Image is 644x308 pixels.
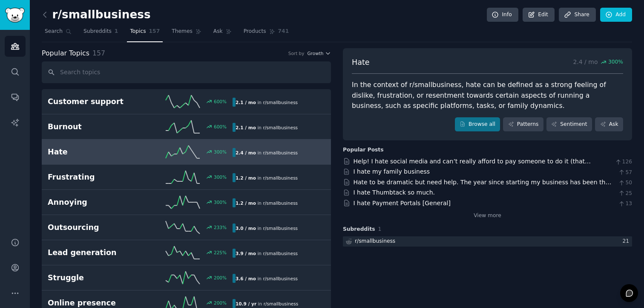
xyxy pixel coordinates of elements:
[236,226,256,231] b: 3.0 / mo
[42,114,331,139] a: Burnout600%2.1 / moin r/smallbusiness
[244,28,266,35] span: Products
[42,89,331,114] a: Customer support600%2.1 / moin r/smallbusiness
[343,146,384,154] div: Popular Posts
[263,276,298,281] span: r/ smallbusiness
[352,80,623,111] div: In the context of r/smallbusiness, hate can be defined as a strong feeling of dislike, frustratio...
[42,8,151,22] h2: r/smallbusiness
[455,117,500,132] a: Browse all
[233,148,301,157] div: in
[503,117,543,132] a: Patterns
[236,100,256,105] b: 2.1 / mo
[236,276,256,281] b: 3.6 / mo
[618,179,632,187] span: 50
[42,215,331,240] a: Outsourcing233%3.0 / moin r/smallbusiness
[48,172,140,183] h2: Frustrating
[127,25,163,42] a: Topics157
[48,273,140,283] h2: Struggle
[263,200,298,206] span: r/ smallbusiness
[233,224,301,232] div: in
[48,147,140,157] h2: Hate
[214,250,227,256] div: 225 %
[241,25,292,42] a: Products741
[355,238,395,245] div: r/ smallbusiness
[573,57,623,68] p: 2.4 / mo
[213,28,223,35] span: Ask
[263,100,298,105] span: r/ smallbusiness
[354,179,612,195] a: Hate to be dramatic but need help. The year since starting my business has been the worst of my l...
[214,124,227,130] div: 600 %
[214,99,227,105] div: 600 %
[48,122,140,132] h2: Burnout
[210,25,235,42] a: Ask
[523,8,555,22] a: Edit
[278,28,289,35] span: 741
[615,158,632,166] span: 126
[233,173,301,182] div: in
[236,200,256,206] b: 1.2 / mo
[487,8,518,22] a: Info
[354,168,430,175] a: I hate my family business
[233,123,301,132] div: in
[214,224,227,230] div: 233 %
[343,236,632,247] a: r/smallbusiness21
[214,174,227,180] div: 300 %
[214,275,227,281] div: 200 %
[264,301,299,306] span: r/ smallbusiness
[42,61,331,83] input: Search topics
[288,50,305,56] div: Sort by
[546,117,592,132] a: Sentiment
[48,197,140,208] h2: Annoying
[307,50,331,56] button: Growth
[343,226,375,233] span: Subreddits
[378,226,382,232] span: 1
[130,28,146,35] span: Topics
[42,48,89,59] span: Popular Topics
[42,240,331,265] a: Lead generation225%3.9 / moin r/smallbusiness
[214,199,227,205] div: 300 %
[559,8,595,22] a: Share
[263,175,298,180] span: r/ smallbusiness
[42,265,331,291] a: Struggle200%3.6 / moin r/smallbusiness
[214,149,227,155] div: 300 %
[263,226,298,231] span: r/ smallbusiness
[48,96,140,107] h2: Customer support
[233,98,301,107] div: in
[354,189,435,196] a: I hate Thumbtack so much.
[214,300,227,306] div: 200 %
[352,57,370,68] span: Hate
[354,158,591,174] a: Help! I hate social media and can’t really afford to pay someone to do it (that specializes in it).
[236,301,256,306] b: 10.9 / yr
[236,150,256,155] b: 2.4 / mo
[600,8,632,22] a: Add
[354,200,451,206] a: I hate Payment Portals [General]
[42,190,331,215] a: Annoying300%1.2 / moin r/smallbusiness
[263,125,298,130] span: r/ smallbusiness
[83,28,112,35] span: Subreddits
[92,49,105,57] span: 157
[233,299,301,308] div: in
[595,117,623,132] a: Ask
[169,25,204,42] a: Themes
[233,198,301,207] div: in
[42,139,331,165] a: Hate300%2.4 / moin r/smallbusiness
[622,238,632,245] div: 21
[307,50,323,56] span: Growth
[263,251,298,256] span: r/ smallbusiness
[45,28,63,35] span: Search
[474,212,501,220] a: View more
[233,249,301,258] div: in
[5,8,25,23] img: GummySearch logo
[42,165,331,190] a: Frustrating300%1.2 / moin r/smallbusiness
[236,251,256,256] b: 3.9 / mo
[80,25,121,42] a: Subreddits1
[42,25,75,42] a: Search
[263,150,298,155] span: r/ smallbusiness
[618,200,632,208] span: 13
[233,274,301,283] div: in
[618,169,632,177] span: 57
[48,247,140,258] h2: Lead generation
[115,28,118,35] span: 1
[172,28,193,35] span: Themes
[236,125,256,130] b: 2.1 / mo
[618,190,632,198] span: 25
